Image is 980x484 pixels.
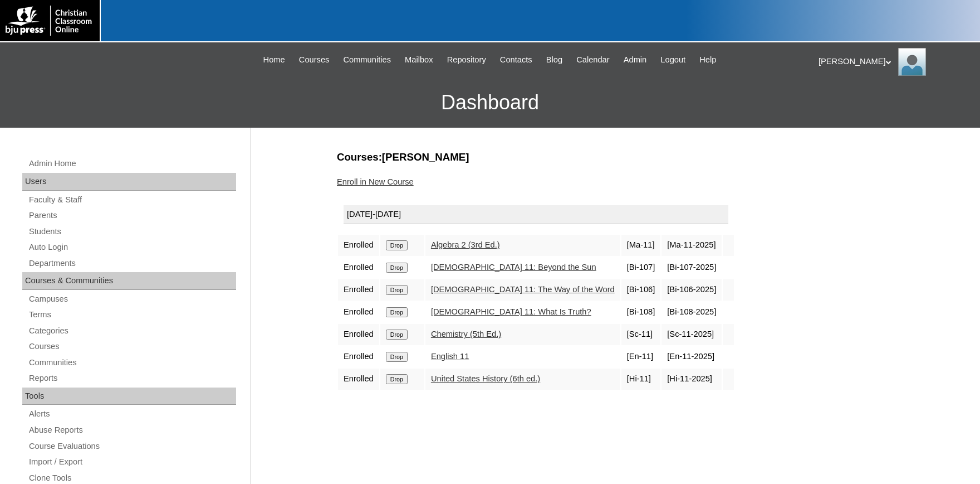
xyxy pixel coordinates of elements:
[337,177,414,186] a: Enroll in New Course
[343,54,391,66] span: Communities
[386,240,408,250] input: Drop
[624,54,647,66] span: Admin
[546,54,562,66] span: Blog
[431,352,469,361] a: English 11
[541,54,568,66] a: Blog
[22,272,236,290] div: Courses & Communities
[621,257,661,278] td: [Bi-107]
[28,157,236,171] a: Admin Home
[338,302,379,323] td: Enrolled
[28,356,236,370] a: Communities
[28,240,236,254] a: Auto Login
[431,240,500,249] a: Algebra 2 (3rd Ed.)
[338,369,379,390] td: Enrolled
[28,439,236,453] a: Course Evaluations
[386,285,408,295] input: Drop
[28,292,236,306] a: Campuses
[500,54,532,66] span: Contacts
[28,371,236,385] a: Reports
[660,54,685,66] span: Logout
[621,235,661,256] td: [Ma-11]
[399,54,439,66] a: Mailbox
[431,307,591,316] a: [DEMOGRAPHIC_DATA] 11: What Is Truth?
[338,257,379,278] td: Enrolled
[405,54,433,66] span: Mailbox
[28,423,236,437] a: Abuse Reports
[28,407,236,421] a: Alerts
[661,302,722,323] td: [Bi-108-2025]
[442,54,492,66] a: Repository
[898,48,926,76] img: Karen Lawton
[28,225,236,239] a: Students
[28,455,236,469] a: Import / Export
[386,352,408,362] input: Drop
[22,388,236,405] div: Tools
[819,48,969,76] div: [PERSON_NAME]
[621,324,661,345] td: [Sc-11]
[338,235,379,256] td: Enrolled
[258,54,291,66] a: Home
[293,54,335,66] a: Courses
[661,346,722,367] td: [En-11-2025]
[338,279,379,301] td: Enrolled
[386,263,408,273] input: Drop
[621,369,661,390] td: [Hi-11]
[571,54,615,66] a: Calendar
[661,369,722,390] td: [Hi-11-2025]
[6,78,974,128] h3: Dashboard
[337,150,888,164] h3: Courses:[PERSON_NAME]
[28,256,236,270] a: Departments
[344,205,728,224] div: [DATE]-[DATE]
[621,302,661,323] td: [Bi-108]
[621,279,661,301] td: [Bi-106]
[431,330,501,338] a: Chemistry (5th Ed.)
[431,285,615,294] a: [DEMOGRAPHIC_DATA] 11: The Way of the Word
[28,209,236,222] a: Parents
[576,54,609,66] span: Calendar
[699,54,716,66] span: Help
[621,346,661,367] td: [En-11]
[299,54,330,66] span: Courses
[661,257,722,278] td: [Bi-107-2025]
[386,374,408,384] input: Drop
[28,193,236,207] a: Faculty & Staff
[338,346,379,367] td: Enrolled
[28,340,236,354] a: Courses
[386,307,408,317] input: Drop
[263,54,285,66] span: Home
[618,54,653,66] a: Admin
[661,324,722,345] td: [Sc-11-2025]
[431,263,596,272] a: [DEMOGRAPHIC_DATA] 11: Beyond the Sun
[661,235,722,256] td: [Ma-11-2025]
[338,324,379,345] td: Enrolled
[386,330,408,340] input: Drop
[22,173,236,191] div: Users
[6,6,94,36] img: logo-white.png
[655,54,691,66] a: Logout
[431,374,540,383] a: United States History (6th ed.)
[28,324,236,338] a: Categories
[661,279,722,301] td: [Bi-106-2025]
[28,308,236,322] a: Terms
[337,54,396,66] a: Communities
[447,54,486,66] span: Repository
[694,54,722,66] a: Help
[494,54,538,66] a: Contacts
